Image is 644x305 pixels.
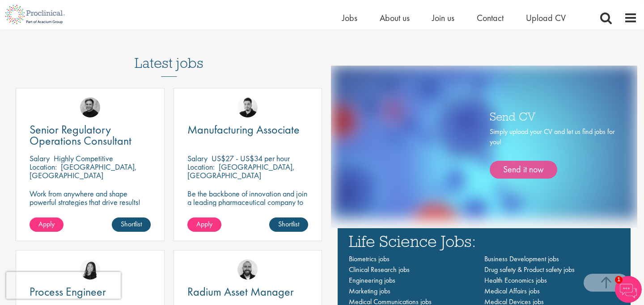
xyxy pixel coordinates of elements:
a: Send it now [490,161,557,179]
a: Engineering jobs [349,276,395,285]
a: Marketing jobs [349,286,390,296]
a: Contact [477,12,504,24]
a: Drug safety & Product safety jobs [484,265,575,274]
span: Senior Regulatory Operations Consultant [30,122,131,148]
a: Shortlist [269,217,308,232]
p: [GEOGRAPHIC_DATA], [GEOGRAPHIC_DATA] [30,162,137,180]
p: Highly Competitive [54,153,113,163]
span: Manufacturing Associate [187,122,300,137]
a: Health Economics jobs [484,276,547,285]
a: Join us [432,12,454,24]
a: Senior Regulatory Operations Consultant [30,124,151,146]
p: Be the backbone of innovation and join a leading pharmaceutical company to help keep life-changin... [187,189,309,223]
a: Clinical Research jobs [349,265,410,274]
img: Anderson Maldonado [237,97,258,117]
span: Location: [30,162,57,172]
span: Radium Asset Manager [187,284,294,299]
span: Apply [196,219,212,229]
h3: Latest jobs [135,33,203,77]
a: Radium Asset Manager [187,286,309,297]
p: Work from anywhere and shape powerful strategies that drive results! Enjoy the freedom of remote ... [30,189,151,232]
a: Business Development jobs [484,254,559,263]
p: US$27 - US$34 per hour [212,153,290,163]
img: Jordan Kiely [237,259,258,280]
iframe: reCAPTCHA [6,272,121,299]
a: Medical Affairs jobs [484,286,540,296]
span: Salary [187,153,208,163]
img: Chatbot [615,276,642,303]
a: Biometrics jobs [349,254,390,263]
a: Manufacturing Associate [187,124,309,135]
h3: Life Science Jobs: [349,233,619,249]
p: [GEOGRAPHIC_DATA], [GEOGRAPHIC_DATA] [187,162,295,180]
img: Peter Duvall [80,97,100,117]
span: Apply [38,219,55,229]
a: Upload CV [526,12,566,24]
a: Apply [187,217,221,232]
h3: Send CV [490,110,615,122]
span: 1 [615,276,623,284]
a: Apply [30,217,64,232]
img: Numhom Sudsok [80,259,100,280]
a: Shortlist [112,217,151,232]
a: About us [380,12,410,24]
span: Location: [187,162,215,172]
img: one [332,66,637,219]
div: Simply upload your CV and let us find jobs for you! [490,127,615,179]
a: Jobs [342,12,357,24]
span: Salary [30,153,50,163]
